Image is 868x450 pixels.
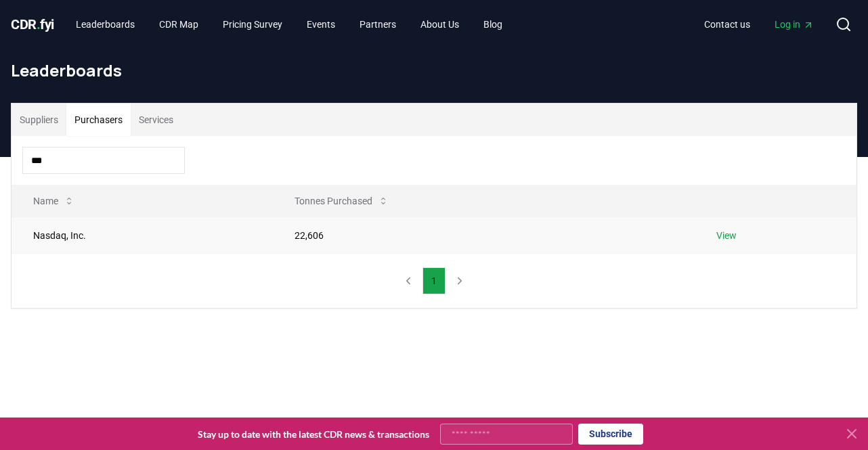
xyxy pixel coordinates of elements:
[212,12,293,37] a: Pricing Survey
[473,12,513,37] a: Blog
[11,16,54,32] span: CDR fyi
[11,60,857,81] h1: Leaderboards
[131,104,181,136] button: Services
[296,12,346,37] a: Events
[775,18,814,31] span: Log in
[22,187,85,215] button: Name
[693,12,825,37] nav: Main
[65,12,513,37] nav: Main
[12,104,66,136] button: Suppliers
[11,15,54,34] a: CDR.fyi
[716,229,737,242] a: View
[284,187,399,215] button: Tonnes Purchased
[273,217,694,253] td: 22,606
[693,12,761,37] a: Contact us
[410,12,470,37] a: About Us
[349,12,407,37] a: Partners
[12,217,273,253] td: Nasdaq, Inc.
[148,12,209,37] a: CDR Map
[37,16,41,32] span: .
[66,104,131,136] button: Purchasers
[764,12,825,37] a: Log in
[422,267,446,294] button: 1
[65,12,146,37] a: Leaderboards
